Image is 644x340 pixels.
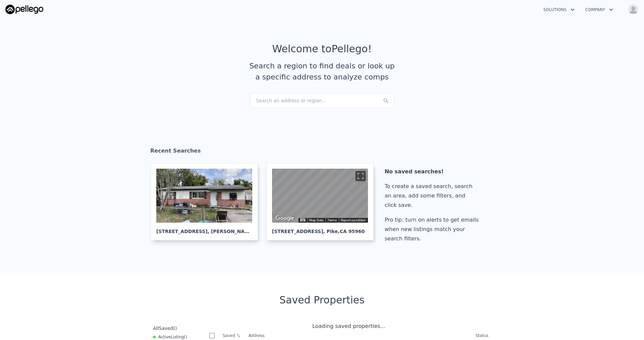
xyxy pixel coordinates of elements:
div: Street View [272,169,368,223]
a: [STREET_ADDRESS], [PERSON_NAME] [151,163,263,240]
a: Map [STREET_ADDRESS], Pike,CA 95960 [266,163,379,240]
button: Toggle fullscreen view [356,171,366,181]
span: Active ( ) [158,334,187,340]
button: Keyboard shortcuts [300,218,305,221]
button: Company [580,4,619,16]
span: Listing [171,335,184,339]
div: Welcome to Pellego ! [272,43,372,55]
div: Loading saved properties... [207,322,491,330]
div: Map [272,169,368,223]
img: Google [274,214,296,223]
div: Search a region to find deals or look up a specific address to analyze comps [247,60,397,82]
span: Saved [159,326,173,331]
div: Search an address or region... [250,93,394,108]
a: Terms (opens in new tab) [327,218,337,222]
img: Pellego [5,5,43,14]
img: avatar [628,4,639,15]
div: No saved searches! [385,167,481,176]
div: To create a saved search, search an area, add some filters, and click save. [385,182,481,210]
button: Solutions [538,4,580,16]
div: [STREET_ADDRESS] , Pike [272,223,368,235]
div: All ( ) [153,325,177,332]
a: Open this area in Google Maps (opens a new window) [274,214,296,223]
div: Recent Searches [150,141,494,163]
a: Report a problem [341,218,366,222]
div: Saved Properties [150,294,494,306]
div: Pro tip: turn on alerts to get emails when new listings match your search filters. [385,215,481,243]
div: [STREET_ADDRESS] , [PERSON_NAME] [156,223,252,235]
span: , CA 95960 [338,229,365,234]
button: Map Data [309,218,323,223]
